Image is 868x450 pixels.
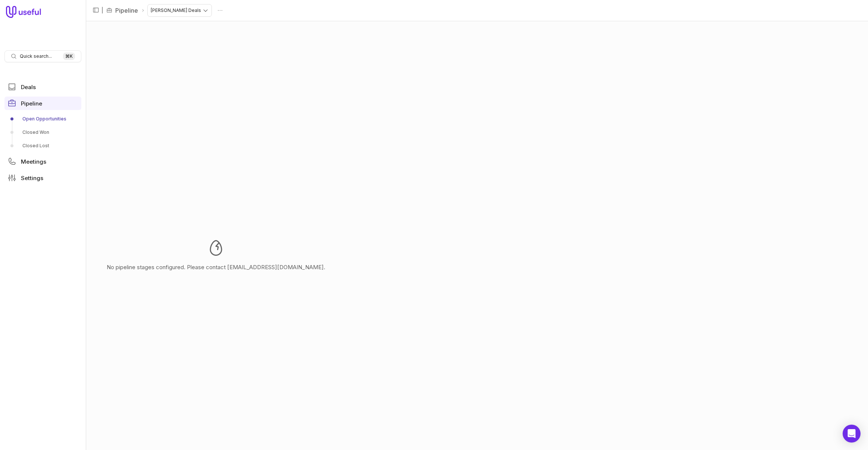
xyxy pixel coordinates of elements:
[21,159,46,164] span: Meetings
[21,175,43,181] span: Settings
[90,4,101,16] button: Collapse sidebar
[63,53,75,60] kbd: ⌘ K
[4,126,81,138] a: Closed Won
[21,84,36,90] span: Deals
[4,113,81,125] a: Open Opportunities
[4,97,81,110] a: Pipeline
[4,171,81,185] a: Settings
[4,155,81,168] a: Meetings
[4,80,81,94] a: Deals
[21,101,42,106] span: Pipeline
[20,53,52,59] span: Quick search...
[107,263,325,272] p: No pipeline stages configured. Please contact [EMAIL_ADDRESS][DOMAIN_NAME].
[101,6,103,15] span: |
[214,5,226,16] button: Actions
[115,6,138,15] a: Pipeline
[843,425,861,443] div: Open Intercom Messenger
[4,140,81,152] a: Closed Lost
[4,113,81,152] div: Pipeline submenu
